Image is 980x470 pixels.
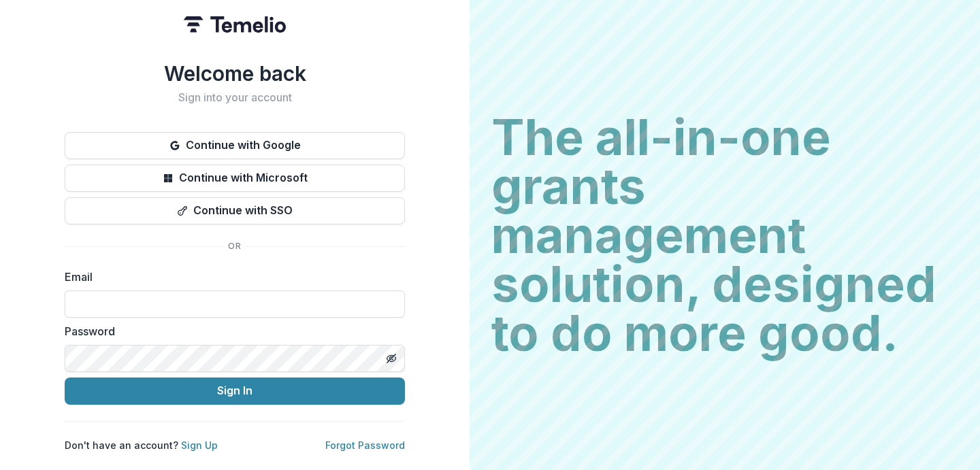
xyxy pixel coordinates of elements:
[65,61,405,86] h1: Welcome back
[181,439,218,451] a: Sign Up
[65,197,405,224] button: Continue with SSO
[65,165,405,192] button: Continue with Microsoft
[325,439,405,451] a: Forgot Password
[65,269,397,285] label: Email
[184,16,286,33] img: Temelio
[65,438,218,452] p: Don't have an account?
[65,377,405,405] button: Sign In
[380,348,402,369] button: Toggle password visibility
[65,323,397,339] label: Password
[65,132,405,159] button: Continue with Google
[65,91,405,104] h2: Sign into your account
